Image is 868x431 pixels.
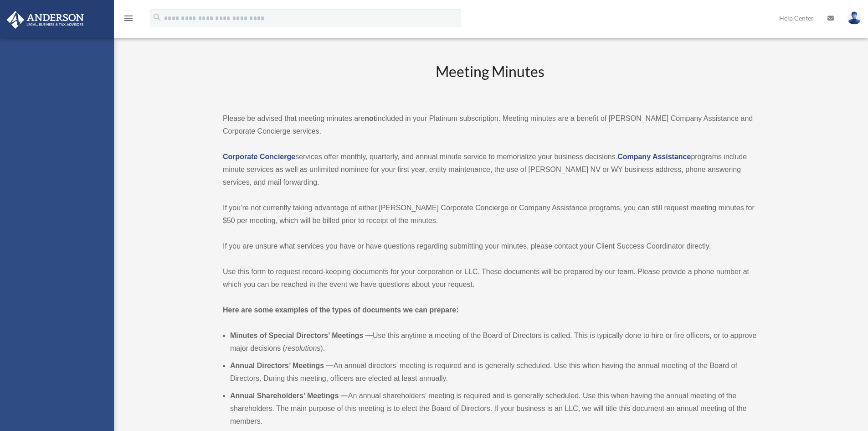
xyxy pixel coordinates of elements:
[230,359,757,385] li: An annual directors’ meeting is required and is generally scheduled. Use this when having the ann...
[230,392,348,400] b: Annual Shareholders’ Meetings —
[285,344,320,352] em: resolutions
[223,202,757,227] p: If you’re not currently taking advantage of either [PERSON_NAME] Corporate Concierge or Company A...
[847,11,861,25] img: User Pic
[123,16,134,24] a: menu
[223,153,295,161] a: Corporate Concierge
[223,265,757,291] p: Use this form to request record-keeping documents for your corporation or LLC. These documents wi...
[223,306,459,314] strong: Here are some examples of the types of documents we can prepare:
[4,11,87,29] img: Anderson Advisors Platinum Portal
[223,151,757,189] p: services offer monthly, quarterly, and annual minute service to memorialize your business decisio...
[230,389,757,428] li: An annual shareholders’ meeting is required and is generally scheduled. Use this when having the ...
[617,153,691,161] a: Company Assistance
[230,362,334,369] b: Annual Directors’ Meetings —
[223,240,757,253] p: If you are unsure what services you have or have questions regarding submitting your minutes, ple...
[223,112,757,138] p: Please be advised that meeting minutes are included in your Platinum subscription. Meeting minute...
[223,62,757,99] h2: Meeting Minutes
[230,329,757,355] li: Use this anytime a meeting of the Board of Directors is called. This is typically done to hire or...
[230,332,373,339] b: Minutes of Special Directors’ Meetings —
[365,114,376,122] strong: not
[123,13,134,24] i: menu
[152,12,162,22] i: search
